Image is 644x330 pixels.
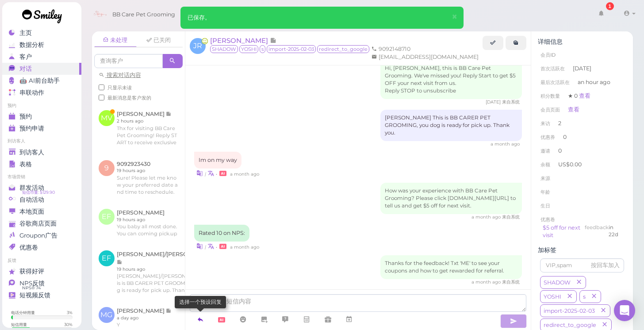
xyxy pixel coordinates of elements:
span: 记录 [270,36,276,45]
span: YOSHI [239,45,258,53]
span: 06/21/2025 03:38pm [486,99,502,105]
span: 最后次活跃在 [540,79,570,85]
a: 串联动作 [2,87,81,99]
span: 到访客人 [19,149,44,156]
span: 串联动作 [19,89,44,96]
div: 短信用量 [11,322,27,327]
span: SHADOW [542,279,572,286]
span: 来源 [540,175,550,181]
li: [EMAIL_ADDRESS][DOMAIN_NAME] [369,53,481,61]
a: 获得好评 [2,265,81,277]
span: ★ 0 [568,92,590,99]
div: 加标签 [538,246,626,254]
span: 08/16/2025 12:50am [471,279,502,285]
a: 🤖 AI前台助手 [2,75,81,87]
a: 预约申请 [2,123,81,134]
a: 本地页面 [2,206,81,218]
div: 到期于2025-10-15 11:59pm [609,224,621,240]
span: an hour ago [578,78,610,86]
a: 查看 [568,106,579,113]
span: 08/15/2025 02:05pm [230,171,259,177]
span: s [260,45,265,53]
span: [PERSON_NAME] [210,36,270,45]
a: 表格 [2,158,81,170]
span: 来自系统 [502,279,520,285]
a: 短视频反馈 [2,289,81,301]
span: NPS® 74 [22,284,41,292]
a: 未处理 [94,34,137,47]
span: 08/15/2025 02:05pm [491,141,520,147]
div: Hi, [PERSON_NAME], this is BB Care Pet Grooming. We've missed you! Reply Start to get $5 OFF your... [380,60,522,99]
span: 会员页面 [540,107,560,113]
span: JR [190,38,206,54]
input: 查询客户 [94,54,163,68]
span: 优惠券 [540,134,555,140]
a: 客户 [2,51,81,63]
li: 9092148710 [369,45,413,53]
div: 电话分钟用量 [11,310,35,315]
li: 0 [538,130,626,144]
div: Open Intercom Messenger [614,300,635,321]
a: 对话 [2,63,81,75]
span: × [452,11,457,23]
a: Groupon广告 [2,230,81,242]
div: How was your experience with BB Care Pet Grooming? Please click [DOMAIN_NAME][URL] to tell us and... [380,183,522,214]
span: YOSHI [542,293,563,300]
span: 获得好评 [19,268,44,275]
a: 搜索对话内容 [99,72,141,78]
li: 反馈 [2,257,81,264]
a: NPS反馈 NPS® 74 [2,277,81,289]
a: 主页 [2,27,81,39]
span: 只显示未读 [107,84,132,91]
div: 30 % [64,322,73,327]
span: 自动活动 [19,196,44,203]
span: 积分数量 [540,93,560,99]
span: 来访 [540,120,550,127]
div: Im on my way [194,152,241,169]
div: feedback [585,224,609,240]
span: 预约 [19,113,32,120]
input: 只显示未读 [99,84,104,90]
div: [PERSON_NAME] This is BB CARER PET GROOMING, you dog is ready for pick up. Thank you. [380,110,522,141]
input: VIP,spam [540,258,624,272]
span: 08/15/2025 02:13pm [471,214,502,220]
span: s [581,293,587,300]
li: 2 [538,116,626,130]
span: 首次活跃在 [540,65,565,72]
span: 本地页面 [19,208,44,215]
span: 客户 [19,53,32,61]
div: • [194,242,522,251]
i: | [205,171,206,177]
i: | [205,244,206,250]
a: [PERSON_NAME] [210,36,276,45]
span: BB Care Pet Grooming [112,2,175,27]
a: $5 off for next visit [543,224,580,239]
span: import-2025-02-03 [542,307,597,314]
li: 0 [538,144,626,158]
span: 优惠卷 [19,244,38,251]
li: 预约 [2,103,81,109]
a: 查看 [579,92,590,99]
div: 详细信息 [538,38,626,46]
div: 3 % [67,310,73,315]
a: 预约 [2,111,81,123]
span: 谷歌商店页面 [19,220,57,227]
li: 市场营销 [2,174,81,180]
span: Groupon广告 [19,232,57,239]
input: 最新消息是客户发的 [99,95,104,100]
a: 数据分析 [2,39,81,51]
span: import-2025-02-03 [267,45,316,53]
input: 查询客户 [319,8,405,22]
a: 谷歌商店页面 [2,218,81,230]
div: 按回车加入 [591,261,620,269]
li: 到访客人 [2,138,81,144]
span: 对话 [19,65,32,73]
span: 表格 [19,161,32,168]
span: SHADOW [210,45,238,53]
span: 08/16/2025 12:49am [230,244,259,250]
span: [DATE] [573,65,591,73]
div: • [194,169,522,178]
div: Thanks for the feedback! Txt 'ME' to see your coupons and how to get rewarded for referral. [380,255,522,279]
span: redirect_to_google [542,322,598,328]
span: NPS反馈 [19,280,45,287]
